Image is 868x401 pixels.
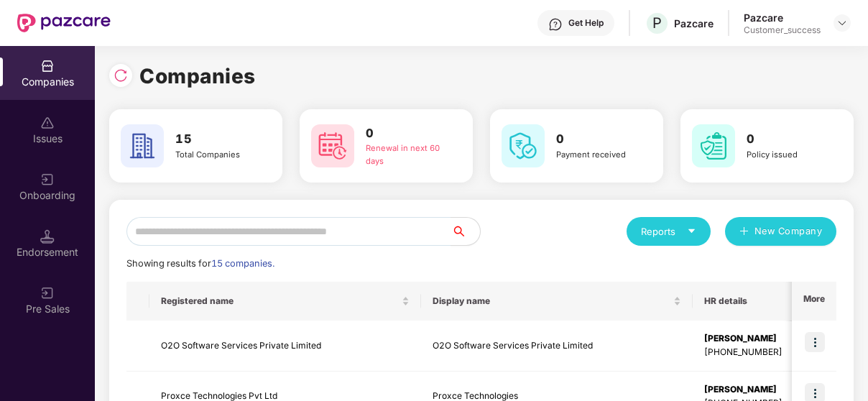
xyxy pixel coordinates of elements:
[836,17,848,29] img: svg+xml;base64,PHN2ZyBpZD0iRHJvcGRvd24tMzJ4MzIiIHhtbG5zPSJodHRwOi8vd3d3LnczLm9yZy8yMDAwL3N2ZyIgd2...
[175,149,258,162] div: Total Companies
[114,68,128,83] img: svg+xml;base64,PHN2ZyBpZD0iUmVsb2FkLTMyeDMyIiB4bWxucz0iaHR0cDovL3d3dy53My5vcmcvMjAwMC9zdmciIHdpZH...
[40,286,55,300] img: svg+xml;base64,PHN2ZyB3aWR0aD0iMjAiIGhlaWdodD0iMjAiIHZpZXdCb3g9IjAgMCAyMCAyMCIgZmlsbD0ibm9uZSIgeG...
[747,130,829,149] h3: 0
[641,224,696,239] div: Reports
[747,149,829,162] div: Policy issued
[687,226,696,236] span: caret-down
[693,282,794,321] th: HR details
[175,130,258,149] h3: 15
[149,282,421,321] th: Registered name
[40,59,55,73] img: svg+xml;base64,PHN2ZyBpZD0iQ29tcGFuaWVzIiB4bWxucz0iaHR0cDovL3d3dy53My5vcmcvMjAwMC9zdmciIHdpZHRoPS...
[744,11,821,24] div: Pazcare
[451,217,481,246] button: search
[754,224,823,239] span: New Company
[704,346,782,359] div: [PHONE_NUMBER]
[556,149,639,162] div: Payment received
[40,172,55,187] img: svg+xml;base64,PHN2ZyB3aWR0aD0iMjAiIGhlaWdodD0iMjAiIHZpZXdCb3g9IjAgMCAyMCAyMCIgZmlsbD0ibm9uZSIgeG...
[674,17,714,30] div: Pazcare
[704,383,782,397] div: [PERSON_NAME]
[121,124,164,167] img: svg+xml;base64,PHN2ZyB4bWxucz0iaHR0cDovL3d3dy53My5vcmcvMjAwMC9zdmciIHdpZHRoPSI2MCIgaGVpZ2h0PSI2MC...
[40,116,55,130] img: svg+xml;base64,PHN2ZyBpZD0iSXNzdWVzX2Rpc2FibGVkIiB4bWxucz0iaHR0cDovL3d3dy53My5vcmcvMjAwMC9zdmciIH...
[149,321,421,372] td: O2O Software Services Private Limited
[739,226,749,238] span: plus
[421,321,693,372] td: O2O Software Services Private Limited
[451,226,480,237] span: search
[139,60,256,92] h1: Companies
[805,332,825,352] img: icon
[161,295,399,307] span: Registered name
[725,217,836,246] button: plusNew Company
[548,17,563,32] img: svg+xml;base64,PHN2ZyBpZD0iSGVscC0zMngzMiIgeG1sbnM9Imh0dHA6Ly93d3cudzMub3JnLzIwMDAvc3ZnIiB3aWR0aD...
[366,124,448,143] h3: 0
[366,142,448,167] div: Renewal in next 60 days
[744,24,821,36] div: Customer_success
[421,282,693,321] th: Display name
[704,332,782,346] div: [PERSON_NAME]
[502,124,545,167] img: svg+xml;base64,PHN2ZyB4bWxucz0iaHR0cDovL3d3dy53My5vcmcvMjAwMC9zdmciIHdpZHRoPSI2MCIgaGVpZ2h0PSI2MC...
[792,282,836,321] th: More
[692,124,735,167] img: svg+xml;base64,PHN2ZyB4bWxucz0iaHR0cDovL3d3dy53My5vcmcvMjAwMC9zdmciIHdpZHRoPSI2MCIgaGVpZ2h0PSI2MC...
[433,295,670,307] span: Display name
[40,229,55,244] img: svg+xml;base64,PHN2ZyB3aWR0aD0iMTQuNSIgaGVpZ2h0PSIxNC41IiB2aWV3Qm94PSIwIDAgMTYgMTYiIGZpbGw9Im5vbm...
[568,17,604,29] div: Get Help
[126,258,274,269] span: Showing results for
[652,14,662,32] span: P
[311,124,354,167] img: svg+xml;base64,PHN2ZyB4bWxucz0iaHR0cDovL3d3dy53My5vcmcvMjAwMC9zdmciIHdpZHRoPSI2MCIgaGVpZ2h0PSI2MC...
[17,14,111,32] img: New Pazcare Logo
[211,258,274,269] span: 15 companies.
[556,130,639,149] h3: 0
